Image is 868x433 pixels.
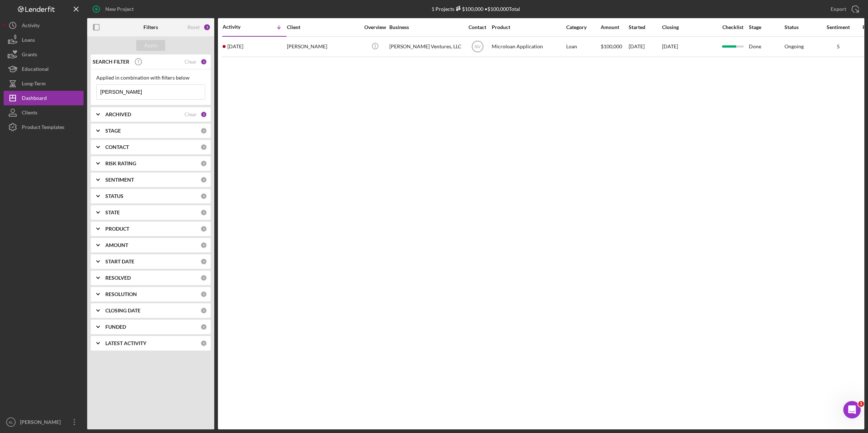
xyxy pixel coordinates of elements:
b: PRODUCT [105,226,129,232]
div: Contact [464,24,491,30]
div: Business [389,24,462,30]
span: 1 [858,401,864,407]
div: Loan [566,37,600,56]
b: SEARCH FILTER [93,59,129,65]
button: Loans [4,33,84,47]
div: 5 [820,44,856,49]
div: 0 [200,275,207,281]
div: [PERSON_NAME] [287,37,360,56]
text: BL [9,420,13,424]
div: Long-Term [22,76,46,93]
b: Filters [143,24,158,30]
div: 0 [200,144,207,150]
button: BL[PERSON_NAME] [4,415,84,429]
div: [PERSON_NAME] Ventures, LLC [389,37,462,56]
text: NV [474,44,480,49]
div: Sentiment [820,24,856,30]
time: [DATE] [662,43,678,49]
b: RISK RATING [105,161,136,166]
button: Product Templates [4,120,84,134]
div: 0 [200,177,207,183]
div: 0 [200,160,207,167]
b: FUNDED [105,324,126,330]
time: 2025-08-21 17:44 [227,44,243,49]
button: Long-Term [4,76,84,91]
button: Grants [4,47,84,62]
button: Activity [4,18,84,33]
b: ARCHIVED [105,112,131,117]
div: 0 [200,242,207,248]
button: Apply [136,40,165,51]
div: Client [287,24,360,30]
b: AMOUNT [105,242,128,248]
div: $100,000 [601,37,628,56]
div: Clear [184,112,197,117]
div: New Project [105,2,134,16]
div: Product [492,24,564,30]
div: Product Templates [22,120,64,136]
div: 0 [200,307,207,314]
button: Educational [4,62,84,76]
div: Activity [22,18,40,35]
div: Done [749,37,784,56]
b: CONTACT [105,144,129,150]
div: 0 [200,209,207,216]
b: CLOSING DATE [105,308,141,313]
div: 1 Projects • $100,000 Total [431,6,520,12]
div: Export [831,2,846,16]
div: Grants [22,47,37,64]
div: Ongoing [784,44,804,49]
div: Amount [601,24,628,30]
div: Reset [187,24,200,30]
div: Educational [22,62,49,78]
div: Category [566,24,600,30]
div: Applied in combination with filters below [96,75,205,81]
div: 2 [200,111,207,118]
div: 3 [203,24,211,31]
div: 0 [200,340,207,347]
b: RESOLUTION [105,291,137,297]
div: 0 [200,226,207,232]
div: Clients [22,105,37,122]
b: START DATE [105,259,134,264]
div: Loans [22,33,35,49]
button: Clients [4,105,84,120]
div: Overview [361,24,389,30]
iframe: Intercom live chat [843,401,861,418]
div: [PERSON_NAME] [18,415,65,431]
button: Dashboard [4,91,84,105]
button: Export [823,2,864,16]
div: Status [784,24,819,30]
div: Dashboard [22,91,47,107]
b: STAGE [105,128,121,134]
div: [DATE] [629,37,661,56]
div: 0 [200,324,207,330]
div: $100,000 [454,6,483,12]
div: Clear [184,59,197,65]
div: Microloan Application [492,37,564,56]
div: 0 [200,291,207,298]
button: New Project [87,2,141,16]
div: Checklist [717,24,748,30]
b: RESOLVED [105,275,131,281]
div: Activity [223,24,255,30]
div: 0 [200,258,207,265]
div: Stage [749,24,784,30]
div: Closing [662,24,717,30]
div: 0 [200,193,207,199]
b: STATE [105,210,120,215]
div: Started [629,24,661,30]
div: 1 [200,58,207,65]
b: SENTIMENT [105,177,134,183]
b: LATEST ACTIVITY [105,340,146,346]
div: Apply [144,40,158,51]
b: STATUS [105,193,123,199]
